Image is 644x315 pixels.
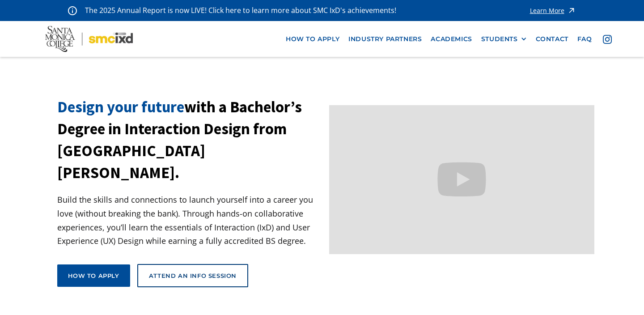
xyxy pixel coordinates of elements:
a: contact [531,31,573,47]
h1: with a Bachelor’s Degree in Interaction Design from [GEOGRAPHIC_DATA][PERSON_NAME]. [57,96,322,184]
a: industry partners [344,31,426,47]
a: Attend an Info Session [137,264,248,287]
a: how to apply [281,31,344,47]
p: Build the skills and connections to launch yourself into a career you love (without breaking the ... [57,193,322,247]
span: Design your future [57,97,184,117]
a: Academics [426,31,476,47]
div: STUDENTS [481,35,527,43]
img: icon - information - alert [68,6,77,15]
a: Learn More [530,4,576,17]
img: icon - instagram [603,35,612,44]
div: How to apply [68,272,119,280]
a: How to apply [57,264,130,287]
p: The 2025 Annual Report is now LIVE! Click here to learn more about SMC IxD's achievements! [85,4,397,17]
img: icon - arrow - alert [567,4,576,17]
img: Santa Monica College - SMC IxD logo [45,26,133,52]
div: Attend an Info Session [149,272,237,280]
div: STUDENTS [481,35,518,43]
div: Learn More [530,8,564,14]
a: faq [573,31,597,47]
iframe: Design your future with a Bachelor's Degree in Interaction Design from Santa Monica College [329,105,594,254]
